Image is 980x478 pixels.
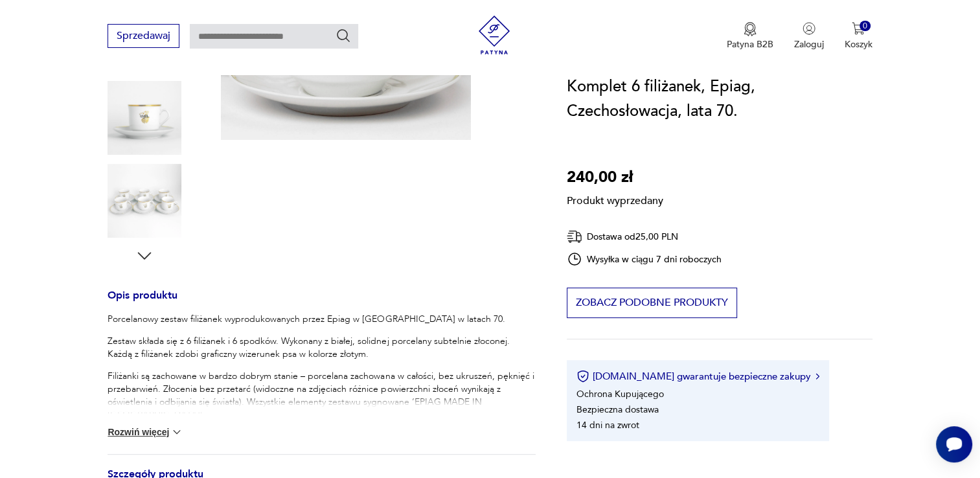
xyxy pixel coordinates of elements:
[852,22,865,35] img: Ikona koszyka
[845,38,872,51] p: Koszyk
[576,388,664,400] li: Ochrona Kupującego
[108,24,179,48] button: Sprzedawaj
[567,165,663,190] p: 240,00 zł
[727,22,773,51] button: Patyna B2B
[567,229,582,245] img: Ikona dostawy
[108,370,535,422] p: Filiżanki są zachowane w bardzo dobrym stanie – porcelana zachowana w całości, bez ukruszeń, pękn...
[936,426,972,462] iframe: Smartsupp widget button
[845,22,872,51] button: 0Koszyk
[860,21,871,32] div: 0
[108,291,535,313] h3: Opis produktu
[727,38,773,51] p: Patyna B2B
[727,22,773,51] a: Ikona medaluPatyna B2B
[576,419,639,431] li: 14 dni na zwrot
[567,74,872,124] h1: Komplet 6 filiżanek, Epiag, Czechosłowacja, lata 70.
[744,22,757,36] img: Ikona medalu
[108,32,179,41] a: Sprzedawaj
[794,38,824,51] p: Zaloguj
[815,373,819,380] img: Ikona strzałki w prawo
[576,404,659,416] li: Bezpieczna dostawa
[108,335,535,361] p: Zestaw składa się z 6 filiżanek i 6 spodków. Wykonany z białej, solidnej porcelany subtelnie złoc...
[475,16,514,54] img: Patyna - sklep z meblami i dekoracjami vintage
[803,22,815,35] img: Ikonka użytkownika
[567,229,722,245] div: Dostawa od 25,00 PLN
[576,370,589,383] img: Ikona certyfikatu
[794,22,824,51] button: Zaloguj
[567,251,722,267] div: Wysyłka w ciągu 7 dni roboczych
[108,426,183,438] button: Rozwiń więcej
[576,370,819,383] button: [DOMAIN_NAME] gwarantuje bezpieczne zakupy
[336,28,351,43] button: Szukaj
[567,190,663,208] p: Produkt wyprzedany
[108,313,535,326] p: Porcelanowy zestaw filiżanek wyprodukowanych przez Epiag w [GEOGRAPHIC_DATA] w latach 70.
[170,426,183,438] img: chevron down
[567,288,737,318] button: Zobacz podobne produkty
